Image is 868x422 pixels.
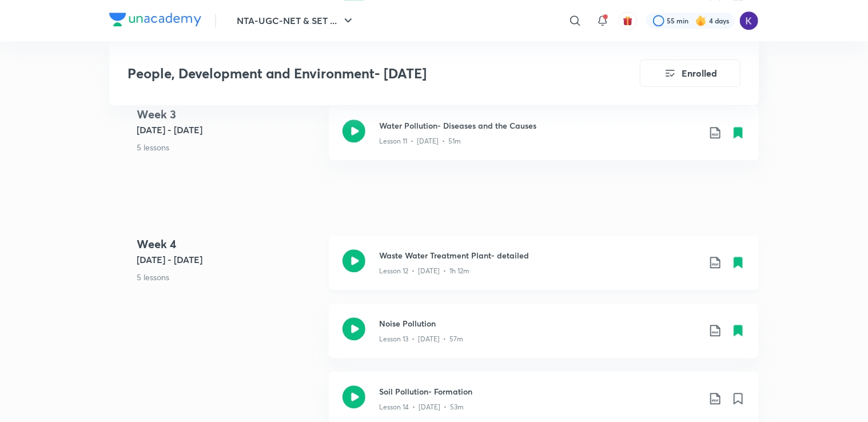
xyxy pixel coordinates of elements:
p: Lesson 14 • [DATE] • 53m [379,402,464,412]
h5: [DATE] - [DATE] [137,253,320,266]
img: streak [695,15,707,26]
p: Lesson 12 • [DATE] • 1h 12m [379,266,469,276]
a: Water Pollution- Diseases and the CausesLesson 11 • [DATE] • 51m [329,106,759,174]
img: kanishka hemani [739,11,759,30]
button: avatar [619,11,637,30]
h3: Waste Water Treatment Plant- detailed [379,249,699,261]
a: Waste Water Treatment Plant- detailedLesson 12 • [DATE] • 1h 12m [329,236,759,304]
h4: Week 3 [137,106,320,123]
a: Company Logo [109,13,201,29]
p: Lesson 13 • [DATE] • 57m [379,334,463,344]
h5: [DATE] - [DATE] [137,123,320,137]
h3: People, Development and Environment- [DATE] [128,65,575,82]
a: Noise PollutionLesson 13 • [DATE] • 57m [329,304,759,372]
img: avatar [623,15,633,26]
h3: Noise Pollution [379,317,699,329]
h4: Week 4 [137,236,320,253]
h3: Soil Pollution- Formation [379,385,699,397]
img: Company Logo [109,13,201,26]
button: NTA-UGC-NET & SET ... [230,9,362,32]
button: Enrolled [640,59,740,87]
h3: Water Pollution- Diseases and the Causes [379,120,699,132]
p: 5 lessons [137,271,320,283]
p: Lesson 11 • [DATE] • 51m [379,136,461,146]
p: 5 lessons [137,141,320,153]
